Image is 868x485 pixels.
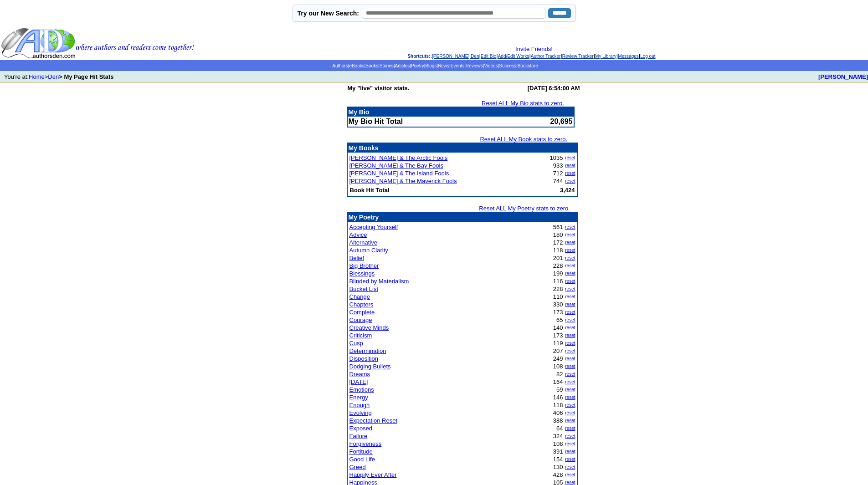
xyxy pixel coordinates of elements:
a: [PERSON_NAME] & The Maverick Fools [349,178,457,184]
a: Home [29,73,45,80]
font: 146 [553,394,563,401]
a: reset [565,317,575,322]
font: 249 [553,355,563,362]
a: reset [565,434,575,439]
a: Exposed [349,425,373,432]
a: [PERSON_NAME] & The Island Fools [349,170,449,177]
a: reset [565,341,575,346]
a: Accepting Yourself [349,224,398,230]
font: 20,695 [550,117,573,125]
a: Dreams [349,371,370,378]
a: reset [565,426,575,431]
font: 199 [553,270,563,277]
font: You're at: > [4,73,113,80]
a: reset [565,465,575,470]
a: reset [565,271,575,276]
a: reset [565,403,575,408]
font: 933 [553,162,563,169]
font: 228 [553,286,563,292]
p: My Bio [349,108,573,116]
a: reset [565,410,575,415]
font: 65 [556,317,563,323]
font: 172 [553,239,563,246]
font: 59 [556,386,563,393]
a: Invite Friends! [515,46,553,52]
a: Author Tracker [531,54,561,59]
font: 173 [553,309,563,316]
a: reset [565,333,575,338]
font: 180 [553,231,563,238]
a: reset [565,310,575,315]
a: Creative Minds [349,324,389,331]
font: 561 [553,224,563,230]
a: reset [565,472,575,477]
img: header_logo2.gif [1,27,194,59]
font: 119 [553,340,563,347]
a: reset [565,279,575,284]
font: 744 [553,178,563,184]
a: Big Brother [349,262,379,269]
a: reset [565,294,575,299]
a: Criticism [349,332,372,339]
a: Reset ALL My Poetry stats to zero. [479,205,570,212]
font: 164 [553,378,563,385]
a: Articles [395,63,410,68]
a: reset [565,457,575,462]
font: 330 [553,301,563,308]
p: My Poetry [349,214,576,221]
p: My Books [349,144,576,152]
a: reset [565,441,575,446]
a: Fortitude [349,448,373,455]
font: 324 [553,433,563,439]
a: reset [565,240,575,245]
a: News [438,63,449,68]
a: Energy [349,394,368,401]
a: Videos [484,63,498,68]
font: 406 [553,409,563,416]
a: [PERSON_NAME] Den [432,54,479,59]
font: 228 [553,262,563,269]
font: 428 [553,471,563,478]
font: 154 [553,456,563,463]
a: reset [565,179,575,184]
font: 207 [553,347,563,354]
a: reset [565,356,575,361]
a: Authors [332,63,348,68]
a: Stories [380,63,394,68]
label: Try our New Search: [298,10,359,17]
a: Poetry [411,63,424,68]
a: [PERSON_NAME] [818,73,868,80]
a: Advice [349,231,367,238]
a: reset [565,263,575,268]
span: Shortcuts: [407,54,430,59]
a: reset [565,248,575,253]
a: Dodging Bullets [349,363,391,370]
a: [DATE] [349,378,368,385]
b: [DATE] 6:54:00 AM [528,85,580,92]
a: reset [565,155,575,160]
a: reset [565,225,575,230]
div: : | | | | | | | [196,46,867,59]
a: Evolving [349,409,372,416]
a: Failure [349,433,368,439]
font: 110 [553,293,563,300]
a: Log out [640,54,655,59]
font: 391 [553,448,563,455]
font: 201 [553,255,563,261]
a: Reset ALL My Bio stats to zero. [482,100,564,107]
a: Success [499,63,516,68]
a: Enough [349,402,370,408]
a: Bucket List [349,286,379,292]
a: reset [565,372,575,377]
a: Complete [349,309,375,316]
a: [PERSON_NAME] & The Bay Fools [349,162,443,169]
a: reset [565,364,575,369]
a: reset [565,418,575,423]
b: 3,424 [560,187,575,194]
a: Alternative [349,239,377,246]
a: reset [565,171,575,176]
font: 388 [553,417,563,424]
a: Greed [349,464,366,470]
a: Change [349,293,370,300]
a: reset [565,232,575,237]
